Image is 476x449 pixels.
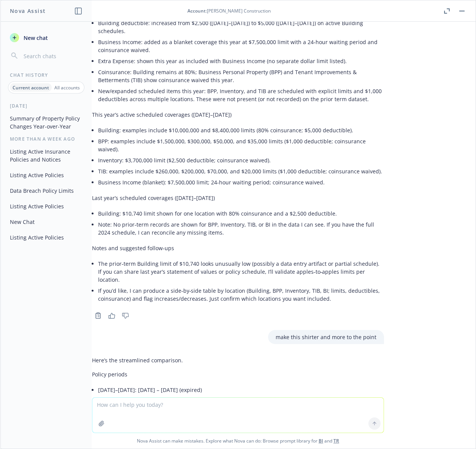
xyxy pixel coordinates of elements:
button: New Chat [7,216,86,228]
button: Summary of Property Policy Changes Year-over-Year [7,112,86,133]
button: Listing Active Policies [7,200,86,213]
a: BI [319,438,323,444]
h1: Nova Assist [10,7,46,15]
li: Business Income: added as a blanket coverage this year at $7,500,000 limit with a 24‑hour waiting... [98,36,384,56]
p: All accounts [54,84,80,91]
li: Note: No prior‑term records are shown for BPP, Inventory, TIB, or BI in the data I can see. If yo... [98,219,384,238]
p: Current account [13,84,49,91]
div: More than a week ago [1,136,92,142]
li: Extra Expense: shown this year as included with Business Income (no separate dollar limit listed). [98,56,384,67]
li: The prior‑term Building limit of $10,740 looks unusually low (possibly a data entry artifact or p... [98,258,384,285]
li: Coinsurance: Building remains at 80%; Business Personal Property (BPP) and Tenant Improvements & ... [98,67,384,86]
p: Policy periods [92,370,384,378]
li: Building: $10,740 limit shown for one location with 80% coinsurance and a $2,500 deductible. [98,208,384,219]
button: Listing Active Insurance Policies and Notices [7,145,86,166]
p: Last year’s scheduled coverages ([DATE]–[DATE]) [92,194,384,202]
button: Data Breach Policy Limits [7,184,86,197]
button: Listing Active Policies [7,231,86,244]
li: TIB: examples include $260,000, $200,000, $70,000, and $20,000 limits ($1,000 deductible; coinsur... [98,166,384,177]
button: New chat [7,31,86,44]
div: Chat History [1,72,92,78]
li: BPP: examples include $1,500,000, $300,000, $50,000, and $35,000 limits ($1,000 deductible; coins... [98,136,384,155]
div: [DATE] [1,103,92,109]
p: This year’s active scheduled coverages ([DATE]–[DATE]) [92,111,384,119]
p: make this shirter and more to the point [276,333,376,341]
li: [DATE]–[DATE]: [DATE] – [DATE] (active) [98,395,384,406]
div: : [PERSON_NAME] Construction [187,8,271,14]
button: Listing Active Policies [7,169,86,181]
button: Thumbs down [119,310,132,321]
span: Account [187,8,206,14]
li: Building deductible: increased from $2,500 ([DATE]–[DATE]) to $5,000 ([DATE]–[DATE]) on active Bu... [98,17,384,36]
svg: Copy to clipboard [95,312,102,319]
p: Notes and suggested follow‑ups [92,244,384,252]
li: New/expanded scheduled items this year: BPP, Inventory, and TIB are scheduled with explicit limit... [98,86,384,105]
li: Business Income (blanket): $7,500,000 limit; 24‑hour waiting period; coinsurance waived. [98,177,384,188]
span: Nova Assist can make mistakes. Explore what Nova can do: Browse prompt library for and [3,433,473,449]
span: New chat [22,34,48,42]
li: Building: examples include $10,000,000 and $8,400,000 limits (80% coinsurance; $5,000 deductible). [98,125,384,136]
input: Search chats [22,51,83,61]
li: If you’d like, I can produce a side‑by‑side table by location (Building, BPP, Inventory, TIB, BI;... [98,285,384,304]
li: [DATE]–[DATE]: [DATE] – [DATE] (expired) [98,384,384,395]
p: Here’s the streamlined comparison. [92,356,384,364]
li: Inventory: $3,700,000 limit ($2,500 deductible; coinsurance waived). [98,155,384,166]
a: TR [333,438,339,444]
